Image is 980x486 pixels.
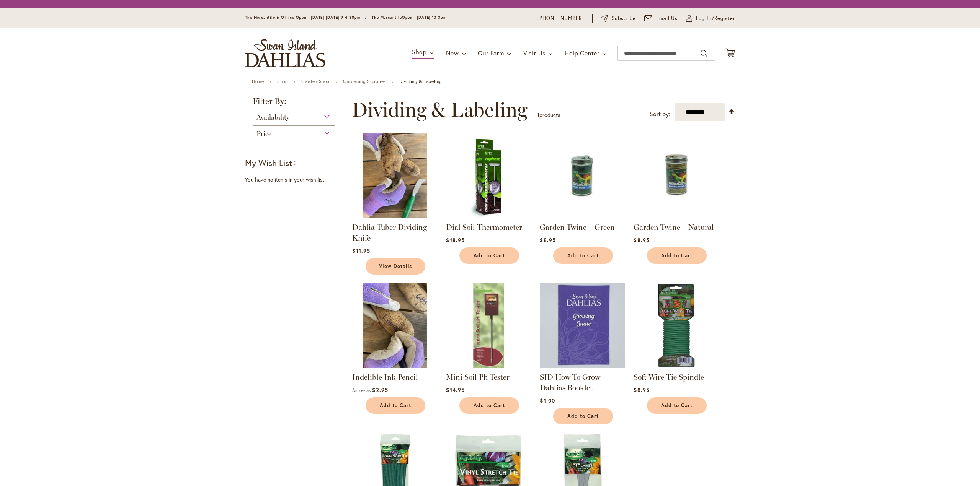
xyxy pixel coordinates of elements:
[352,283,438,368] img: Indelible Ink Pencil
[540,236,555,244] span: $8.95
[245,39,325,67] a: store logo
[634,213,719,220] a: Garden Twine – Natural
[478,49,504,57] span: Our Farm
[446,283,531,368] img: Mini Soil Ph Tester
[446,223,522,232] a: Dial Soil Thermometer
[634,372,704,382] a: Soft Wire Tie Spindle
[446,372,510,382] a: Mini Soil Ph Tester
[446,49,459,57] span: New
[601,15,636,22] a: Subscribe
[656,15,678,22] span: Email Us
[459,397,519,414] button: Add to Cart
[352,387,371,393] span: As low as
[399,78,442,84] strong: Dividing & Labeling
[352,213,438,220] a: Dahlia Tuber Dividing Knife
[372,386,388,393] span: $2.95
[301,78,330,84] a: Garden Shop
[634,362,719,370] a: Soft Wire Tie Spindle
[540,133,625,218] img: Garden Twine – Green
[634,236,649,244] span: $8.95
[540,372,600,392] a: SID How To Grow Dahlias Booklet
[277,78,288,84] a: Shop
[245,15,402,20] span: The Mercantile & Office Open - [DATE]-[DATE] 9-4:30pm / The Mercantile
[644,15,678,22] a: Email Us
[446,386,464,393] span: $14.95
[352,133,438,218] img: Dahlia Tuber Dividing Knife
[366,397,425,414] button: Add to Cart
[540,283,625,368] img: Swan Island Dahlias - How to Grow Guide
[540,397,555,404] span: $1.00
[252,78,264,84] a: Home
[352,372,418,382] a: Indelible Ink Pencil
[352,247,370,254] span: $11.95
[553,247,613,264] button: Add to Cart
[379,263,412,270] span: View Details
[412,48,427,56] span: Shop
[661,402,693,409] span: Add to Cart
[446,213,531,220] a: Dial Soil Thermometer
[245,176,347,184] div: You have no items in your wish list.
[567,252,599,259] span: Add to Cart
[634,223,714,232] a: Garden Twine – Natural
[634,283,719,368] img: Soft Wire Tie Spindle
[540,223,615,232] a: Garden Twine – Green
[380,402,411,409] span: Add to Cart
[567,413,599,419] span: Add to Cart
[343,78,386,84] a: Gardening Supplies
[661,252,693,259] span: Add to Cart
[352,362,438,370] a: Indelible Ink Pencil
[540,213,625,220] a: Garden Twine – Green
[650,107,670,121] label: Sort by:
[647,397,707,414] button: Add to Cart
[256,130,271,138] span: Price
[701,47,707,60] button: Search
[634,386,649,393] span: $8.95
[565,49,599,57] span: Help Center
[612,15,636,22] span: Subscribe
[535,111,539,119] span: 11
[402,15,447,20] span: Open - [DATE] 10-3pm
[245,97,342,109] strong: Filter By:
[366,258,425,275] a: View Details
[352,223,427,242] a: Dahlia Tuber Dividing Knife
[553,408,613,424] button: Add to Cart
[446,133,531,218] img: Dial Soil Thermometer
[540,362,625,370] a: Swan Island Dahlias - How to Grow Guide
[256,113,289,122] span: Availability
[523,49,546,57] span: Visit Us
[696,15,735,22] span: Log In/Register
[647,247,707,264] button: Add to Cart
[474,402,505,409] span: Add to Cart
[537,15,584,22] a: [PHONE_NUMBER]
[686,15,735,22] a: Log In/Register
[446,236,464,244] span: $18.95
[245,157,292,168] strong: My Wish List
[446,362,531,370] a: Mini Soil Ph Tester
[474,252,505,259] span: Add to Cart
[535,109,560,121] p: products
[459,247,519,264] button: Add to Cart
[634,133,719,218] img: Garden Twine – Natural
[352,98,527,121] span: Dividing & Labeling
